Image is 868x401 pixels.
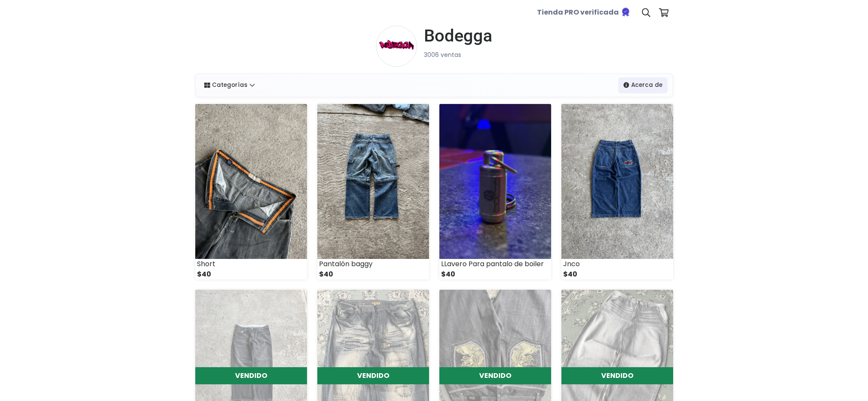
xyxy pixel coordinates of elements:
[439,269,551,279] div: $40
[561,259,673,269] div: Jnco
[618,77,668,93] a: Acerca de
[317,104,429,279] a: Pantalón baggy $40
[195,104,307,259] img: small_1717619594011.jpeg
[417,26,492,46] a: Bodegga
[317,269,429,279] div: $40
[376,26,417,67] img: small.png
[195,104,307,279] a: Short $40
[439,259,551,269] div: LLavero Para pantalo de boiler
[195,269,307,279] div: $40
[439,367,551,384] div: VENDIDO
[439,104,551,259] img: small_1717211017521.jpeg
[199,77,260,93] a: Categorías
[195,367,307,384] div: VENDIDO
[561,104,673,259] img: small_1717617260577.jpeg
[537,8,619,18] b: Tienda PRO verificada
[561,367,673,384] div: VENDIDO
[317,259,429,269] div: Pantalón baggy
[620,7,631,17] img: Tienda verificada
[317,104,429,259] img: small_1717619279371.jpeg
[561,269,673,279] div: $40
[561,104,673,279] a: Jnco $40
[195,259,307,269] div: Short
[317,367,429,384] div: VENDIDO
[424,50,461,59] small: 3006 ventas
[439,104,551,279] a: LLavero Para pantalo de boiler $40
[424,26,492,46] h1: Bodegga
